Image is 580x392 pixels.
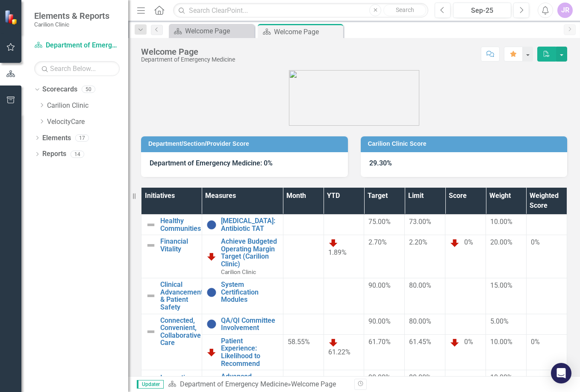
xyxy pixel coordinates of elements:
div: 14 [71,150,84,158]
img: Below Plan [450,238,460,248]
span: 61.70% [368,338,391,346]
span: 80.00% [409,317,431,325]
span: 0% [464,338,473,346]
a: Elements [42,133,71,143]
img: No Information [206,287,217,298]
input: Search ClearPoint... [173,3,428,18]
div: Welcome Page [185,26,252,36]
div: Welcome Page [291,380,336,388]
img: Not Defined [146,373,156,383]
img: Not Defined [146,220,156,230]
div: » [168,380,348,389]
a: Welcome Page [171,26,252,36]
span: 90.00% [368,281,391,289]
span: 90.00% [368,373,391,381]
img: Below Plan [206,251,217,262]
span: 15.00% [490,281,512,289]
button: Search [383,4,426,16]
span: 2.70% [368,238,387,246]
td: Double-Click to Edit Right Click for Context Menu [202,314,283,334]
span: Elements & Reports [34,11,109,21]
div: Open Intercom Messenger [551,363,571,383]
div: 50 [82,86,95,93]
span: 10.00% [490,338,512,346]
button: Sep-25 [453,3,511,18]
span: 80.00% [409,281,431,289]
td: Double-Click to Edit Right Click for Context Menu [141,235,202,278]
span: 5.00% [490,317,509,325]
h3: Carilion Clinic Score [368,141,563,147]
a: Department of Emergency Medicine [34,41,120,50]
span: 0% [464,239,473,247]
div: 17 [75,134,89,141]
td: Double-Click to Edit Right Click for Context Menu [141,278,202,314]
img: Not Defined [146,327,156,337]
small: Carilion Clinic [34,21,109,28]
a: Healthy Communities [160,217,201,232]
td: Double-Click to Edit Right Click for Context Menu [202,334,283,370]
a: [MEDICAL_DATA]: Antibiotic TAT [221,217,279,232]
span: 10.00% [490,373,512,381]
a: QA/QI Committee Involvement [221,317,279,332]
a: Reports [42,149,66,159]
img: No Information [206,220,217,230]
img: Not Defined [146,240,156,251]
td: Double-Click to Edit Right Click for Context Menu [202,278,283,314]
td: Double-Click to Edit Right Click for Context Menu [141,215,202,235]
td: Double-Click to Edit Right Click for Context Menu [202,235,283,278]
img: Below Plan [328,337,339,348]
img: Below Plan [206,347,217,357]
span: Search [396,6,414,13]
span: Updater [137,380,164,389]
span: 0% [531,238,540,246]
span: 2.20% [409,238,427,246]
img: Below Plan [328,238,339,248]
button: JR [557,3,573,18]
a: Carilion Clinic [47,101,128,111]
a: Patient Experience: Likelihood to Recommend [221,337,279,367]
a: Scorecards [42,85,77,94]
a: Innovation [160,374,197,382]
span: Carilion Clinic [221,268,256,275]
span: 61.22% [328,348,350,356]
div: Welcome Page [274,27,341,37]
div: Sep-25 [456,6,508,16]
span: 58.55% [288,338,310,346]
strong: 29.30% [369,159,392,167]
td: Double-Click to Edit Right Click for Context Menu [202,215,283,235]
a: Connected, Convenient, Collaborative Care [160,317,201,347]
span: 61.45% [409,338,431,346]
span: 75.00% [368,218,391,226]
input: Search Below... [34,61,120,76]
a: Achieve Budgeted Operating Margin Target (Carilion Clinic) [221,238,279,268]
a: VelocityCare [47,117,128,127]
td: Double-Click to Edit Right Click for Context Menu [141,314,202,370]
img: carilion%20clinic%20logo%202.0.png [289,70,419,126]
span: 73.00% [409,218,431,226]
strong: Department of Emergency Medicine: 0% [150,159,273,167]
img: Below Plan [450,337,460,348]
span: 0% [531,338,540,346]
a: Financial Vitality [160,238,197,253]
div: Welcome Page [141,47,235,56]
img: ClearPoint Strategy [4,10,19,25]
span: 10.00% [490,218,512,226]
span: 1.89% [328,248,347,256]
img: Not Defined [146,291,156,301]
div: Department of Emergency Medicine [141,56,235,63]
h3: Department/Section/Provider Score [148,141,344,147]
a: Department of Emergency Medicine [180,380,288,388]
span: 20.00% [490,238,512,246]
a: Clinical Advancement & Patient Safety [160,281,203,311]
span: 90.00% [368,317,391,325]
span: 80.00% [409,373,431,381]
a: System Certification Modules [221,281,279,304]
img: No Information [206,319,217,329]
